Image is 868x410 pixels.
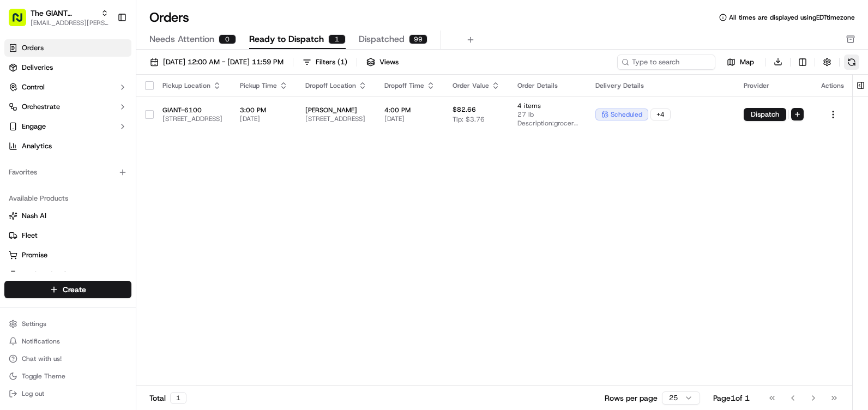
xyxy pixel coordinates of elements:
[359,33,405,46] span: Dispatched
[4,4,113,31] button: The GIANT Company[EMAIL_ADDRESS][PERSON_NAME][DOMAIN_NAME]
[149,33,214,46] span: Needs Attention
[4,246,131,264] button: Promise
[22,63,53,73] span: Deliveries
[37,115,138,124] div: We're available if you need us!
[22,158,83,169] span: Knowledge Base
[517,81,578,90] div: Order Details
[149,392,186,404] div: Total
[517,101,578,110] span: 4 items
[9,211,127,221] a: Nash AI
[22,372,65,381] span: Toggle Theme
[22,250,47,260] span: Promise
[9,250,127,260] a: Promise
[22,319,46,328] span: Settings
[11,104,31,124] img: 1736555255976-a54dd68f-1ca7-489b-9aae-adbdc363a1c4
[844,55,859,70] button: Refresh
[11,11,33,33] img: Nash
[22,141,52,151] span: Analytics
[145,55,288,70] button: [DATE] 12:00 AM - [DATE] 11:59 PM
[22,122,46,131] span: Engage
[240,106,288,114] span: 3:00 PM
[453,81,500,90] div: Order Value
[517,119,578,128] span: Description: grocery bags
[7,154,88,173] a: 📗Knowledge Base
[4,266,131,284] button: Product Catalog
[4,281,131,298] button: Create
[453,115,485,124] span: Tip: $3.76
[170,392,186,404] div: 1
[650,108,671,120] div: + 4
[22,102,60,112] span: Orchestrate
[4,386,131,401] button: Log out
[298,55,352,70] button: Filters(1)
[219,34,236,44] div: 0
[617,55,715,70] input: Type to search
[4,316,131,331] button: Settings
[740,57,754,67] span: Map
[22,43,44,53] span: Orders
[22,231,38,240] span: Fleet
[4,190,131,207] div: Available Products
[88,154,179,173] a: 💻API Documentation
[9,231,127,240] a: Fleet
[249,33,324,46] span: Ready to Dispatch
[4,39,131,57] a: Orders
[9,270,127,280] a: Product Catalog
[384,81,435,90] div: Dropoff Time
[4,351,131,366] button: Chat with us!
[185,107,198,120] button: Start new chat
[4,164,131,181] div: Favorites
[22,389,44,398] span: Log out
[720,56,761,69] button: Map
[305,106,367,114] span: [PERSON_NAME]
[4,227,131,244] button: Fleet
[611,110,642,119] span: scheduled
[713,393,750,403] div: Page 1 of 1
[108,185,132,193] span: Pylon
[453,105,476,114] span: $82.66
[305,81,367,90] div: Dropoff Location
[162,81,222,90] div: Pickup Location
[4,59,131,76] a: Deliveries
[4,98,131,116] button: Orchestrate
[4,369,131,384] button: Toggle Theme
[22,211,46,221] span: Nash AI
[103,158,175,169] span: API Documentation
[77,184,132,193] a: Powered byPylon
[595,81,726,90] div: Delivery Details
[92,159,101,168] div: 💻
[744,108,786,121] button: Dispatch
[149,9,189,26] h1: Orders
[22,337,60,346] span: Notifications
[744,81,804,90] div: Provider
[22,354,62,363] span: Chat with us!
[605,393,658,403] p: Rows per page
[337,57,347,67] span: ( 1 )
[384,106,435,114] span: 4:00 PM
[517,110,578,119] span: 27 lb
[63,284,86,295] span: Create
[379,57,399,67] span: Views
[729,13,855,22] span: All times are displayed using EDT timezone
[240,81,288,90] div: Pickup Time
[37,104,179,115] div: Start new chat
[31,8,97,19] button: The GIANT Company
[409,34,427,44] div: 99
[4,207,131,225] button: Nash AI
[11,44,198,61] p: Welcome 👋
[821,81,845,90] div: Actions
[22,82,45,92] span: Control
[361,55,403,70] button: Views
[4,118,131,135] button: Engage
[316,57,347,67] div: Filters
[305,114,367,123] span: [STREET_ADDRESS]
[4,79,131,96] button: Control
[11,159,20,168] div: 📗
[240,114,288,123] span: [DATE]
[162,106,222,114] span: GIANT-6100
[31,19,108,27] button: [EMAIL_ADDRESS][PERSON_NAME][DOMAIN_NAME]
[4,137,131,155] a: Analytics
[163,57,284,67] span: [DATE] 12:00 AM - [DATE] 11:59 PM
